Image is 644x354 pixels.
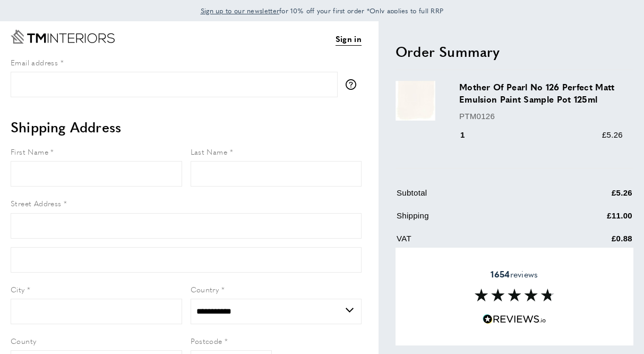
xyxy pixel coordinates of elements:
[396,81,435,121] img: Mother Of Pearl No 126 Perfect Matt Emulsion Paint Sample Pot 125ml
[201,6,444,15] span: for 10% off your first order *Only applies to full RRP
[11,117,362,137] h2: Shipping Address
[549,187,632,207] td: £5.26
[397,232,548,253] td: VAT
[491,268,510,280] strong: 1654
[201,6,280,15] span: Sign up to our newsletter
[549,232,632,253] td: £0.88
[459,110,623,123] p: PTM0126
[459,129,480,141] div: 1
[397,187,548,207] td: Subtotal
[191,284,219,294] span: Country
[201,5,280,16] a: Sign up to our newsletter
[336,32,362,46] a: Sign in
[191,146,228,157] span: Last Name
[396,42,633,61] h2: Order Summary
[191,335,222,346] span: Postcode
[483,314,546,324] img: Reviews.io 5 stars
[11,30,115,44] a: Go to Home page
[602,130,623,139] span: £5.26
[549,209,632,230] td: £11.00
[11,198,62,208] span: Street Address
[11,284,25,294] span: City
[491,269,538,280] span: reviews
[346,79,362,90] button: More information
[397,209,548,230] td: Shipping
[459,81,623,105] h3: Mother Of Pearl No 126 Perfect Matt Emulsion Paint Sample Pot 125ml
[11,146,48,157] span: First Name
[11,335,36,346] span: County
[11,57,58,68] span: Email address
[475,289,554,301] img: Reviews section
